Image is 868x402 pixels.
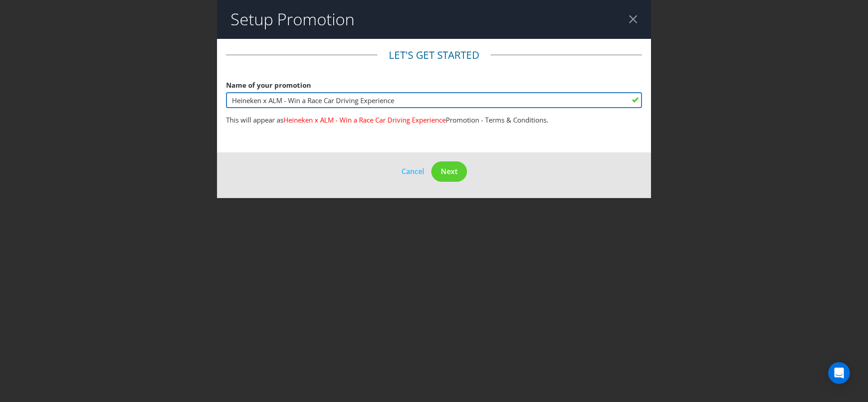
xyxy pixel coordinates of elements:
[401,166,424,176] span: Cancel
[446,115,548,124] span: Promotion - Terms & Conditions.
[431,161,467,182] button: Next
[828,362,850,384] div: Open Intercom Messenger
[226,92,642,108] input: e.g. My Promotion
[283,115,446,124] span: Heineken x ALM - Win a Race Car Driving Experience
[231,10,354,28] h2: Setup Promotion
[226,115,283,124] span: This will appear as
[377,48,491,62] legend: Let's get started
[441,166,458,176] span: Next
[226,80,311,90] span: Name of your promotion
[401,166,425,177] button: Cancel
